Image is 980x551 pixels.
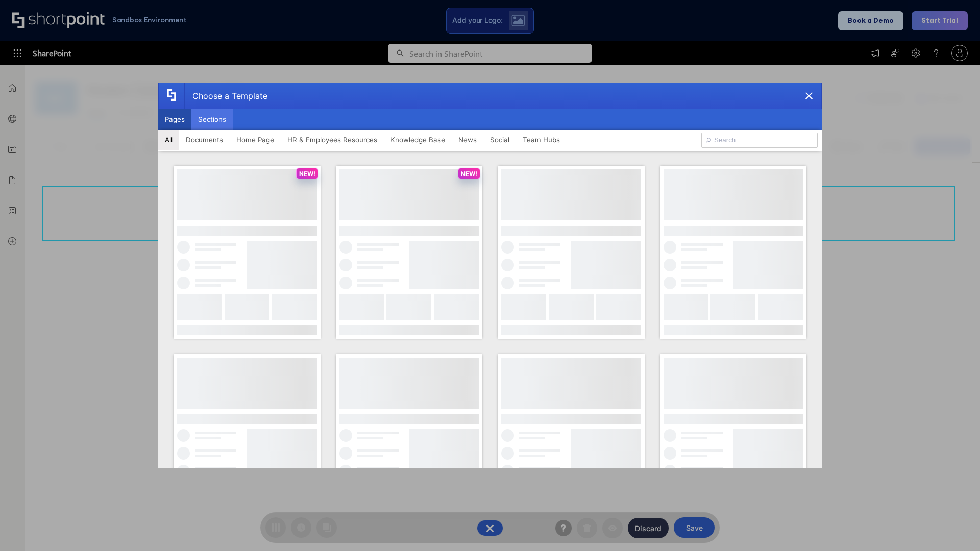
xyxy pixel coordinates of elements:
div: template selector [158,83,822,468]
p: NEW! [299,170,315,178]
button: Pages [158,109,191,130]
button: All [158,130,179,150]
iframe: Chat Widget [929,502,980,551]
input: Search [701,133,818,148]
button: Knowledge Base [384,130,452,150]
button: Sections [191,109,233,130]
button: Social [483,130,516,150]
button: Home Page [230,130,281,150]
div: Choose a Template [184,83,267,109]
button: News [452,130,483,150]
button: Documents [179,130,230,150]
button: Team Hubs [516,130,567,150]
p: NEW! [461,170,477,178]
button: HR & Employees Resources [281,130,384,150]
